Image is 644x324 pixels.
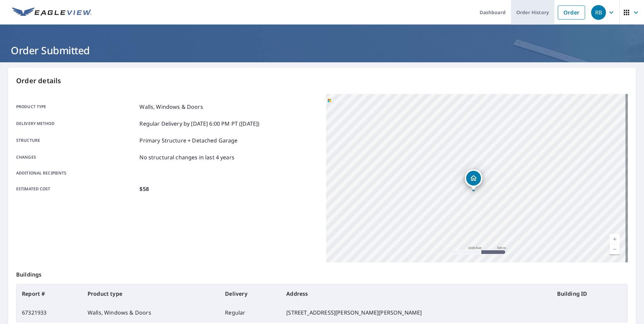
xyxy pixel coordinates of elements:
[139,120,259,128] p: Regular Delivery by [DATE] 6:00 PM PT ([DATE])
[591,5,606,20] div: RB
[220,284,281,303] th: Delivery
[16,103,137,111] p: Product type
[8,43,636,57] h1: Order Submitted
[16,76,628,86] p: Order details
[281,303,551,322] td: [STREET_ADDRESS][PERSON_NAME][PERSON_NAME]
[16,136,137,144] p: Structure
[16,153,137,161] p: Changes
[139,185,149,193] p: $58
[465,169,482,190] div: Dropped pin, building 1, Residential property, 24 Vandenburg Ln Latham, NY 12110
[139,153,234,161] p: No structural changes in last 4 years
[82,303,220,322] td: Walls, Windows & Doors
[17,303,82,322] td: 67321933
[16,185,137,193] p: Estimated cost
[552,284,628,303] th: Building ID
[16,262,628,284] p: Buildings
[12,7,92,18] img: EV Logo
[610,234,620,244] a: Current Level 14, Zoom In
[16,170,137,176] p: Additional recipients
[17,284,82,303] th: Report #
[139,136,237,144] p: Primary Structure + Detached Garage
[558,5,585,20] a: Order
[281,284,551,303] th: Address
[82,284,220,303] th: Product type
[610,244,620,254] a: Current Level 14, Zoom Out
[16,120,137,128] p: Delivery method
[220,303,281,322] td: Regular
[139,103,203,111] p: Walls, Windows & Doors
